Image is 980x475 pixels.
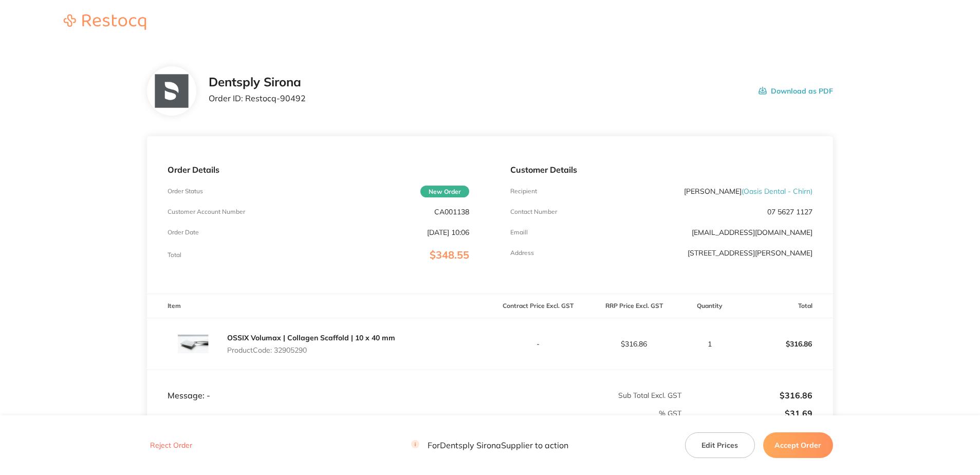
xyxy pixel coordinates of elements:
p: Emaill [510,229,528,236]
p: % GST [147,409,681,417]
p: Order Date [168,229,199,236]
p: Order ID: Restocq- 90492 [209,94,306,103]
a: [EMAIL_ADDRESS][DOMAIN_NAME] [692,228,812,237]
p: Order Status [168,188,203,195]
p: $316.86 [737,332,833,356]
img: NTllNzd2NQ [155,75,188,108]
p: CA001138 [434,208,469,216]
p: [PERSON_NAME] [684,187,812,195]
p: Customer Details [510,165,812,174]
span: $348.55 [430,248,469,261]
p: [DATE] 10:06 [427,228,469,236]
th: Quantity [682,294,737,318]
th: Total [737,294,833,318]
p: 1 [682,340,736,348]
p: Customer Account Number [168,208,245,215]
img: Restocq logo [53,14,156,30]
p: $316.86 [586,340,681,348]
p: Address [510,249,534,257]
img: ODF4YjRhOQ [168,318,219,370]
button: Accept Order [763,432,833,458]
p: - [490,340,585,348]
a: OSSIX Volumax | Collagen Scaffold | 10 x 40 mm [227,333,395,342]
th: Item [147,294,490,318]
span: ( Oasis Dental - Chirn ) [742,187,812,196]
p: 07 5627 1127 [767,208,812,216]
p: Recipient [510,188,537,195]
button: Edit Prices [685,432,755,458]
p: $31.69 [682,409,812,418]
p: For Dentsply Sirona Supplier to action [411,441,568,450]
p: $316.86 [682,391,812,400]
span: New Order [420,186,469,197]
th: RRP Price Excl. GST [586,294,682,318]
p: Sub Total Excl. GST [490,391,681,399]
h2: Dentsply Sirona [209,75,306,89]
p: Order Details [168,165,469,174]
th: Contract Price Excl. GST [490,294,586,318]
td: Message: - [147,370,490,400]
p: Total [168,251,181,259]
p: Contact Number [510,208,557,215]
p: Product Code: 32905290 [227,346,395,354]
p: [STREET_ADDRESS][PERSON_NAME] [688,249,812,257]
button: Download as PDF [759,75,833,107]
a: Restocq logo [53,14,156,31]
button: Reject Order [147,441,195,450]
